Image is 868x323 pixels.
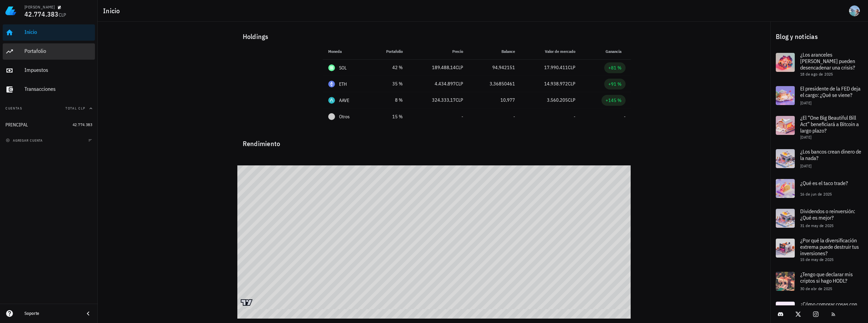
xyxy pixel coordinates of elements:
button: agregar cuenta [4,137,46,144]
span: 30 de abr de 2025 [800,286,832,291]
span: [DATE] [800,163,811,168]
span: - [624,114,626,120]
button: CuentasTotal CLP [3,100,95,117]
span: ¿El “One Big Beautiful Bill Act” beneficiará a Bitcoin a largo plazo? [800,114,859,134]
span: 31 de may de 2025 [800,223,834,228]
span: 17.990.411 [544,64,568,70]
span: ¿Tengo que declarar mis criptos si hago HODL? [800,271,853,284]
span: 4.434.897 [435,81,456,87]
th: Valor de mercado [520,43,581,60]
div: Transacciones [24,86,92,92]
th: Precio [408,43,469,60]
span: [DATE] [800,100,811,105]
th: Balance [469,43,520,60]
span: CLP [568,64,575,70]
div: Portafolio [24,48,92,54]
a: Inicio [3,24,95,41]
th: Moneda [323,43,369,60]
div: SOL [339,64,347,71]
a: ¿Los bancos crean dinero de la nada? [DATE] [770,144,868,174]
div: Rendimiento [237,133,631,149]
span: Total CLP [65,106,85,110]
span: [DATE] [800,135,811,140]
div: Holdings [237,26,631,47]
span: 42.774.383 [73,122,92,127]
span: 189.488,14 [432,64,456,70]
span: CLP [59,12,66,18]
span: CLP [568,97,575,103]
div: 10,977 [474,97,515,104]
a: Transacciones [3,81,95,98]
span: 15 de may de 2025 [800,257,834,262]
span: - [461,114,463,120]
div: avatar [849,5,860,16]
span: CLP [456,64,463,70]
a: ¿Tengo que declarar mis criptos si hago HODL? 30 de abr de 2025 [770,266,868,296]
span: ¿Los bancos crean dinero de la nada? [800,148,861,161]
span: Otros [339,113,350,120]
div: Impuestos [24,67,92,73]
div: +81 % [608,64,622,71]
a: ¿Qué es el taco trade? 16 de jun de 2025 [770,174,868,203]
div: 35 % [374,80,403,87]
span: 14.938.972 [544,81,568,87]
a: Portafolio [3,43,95,60]
a: Impuestos [3,62,95,79]
div: Blog y noticias [770,26,868,47]
span: CLP [456,97,463,103]
span: 42.774.383 [24,9,59,19]
div: +91 % [608,81,622,87]
a: ¿Los aranceles [PERSON_NAME] pueden desencadenar una crisis? 18 de ago de 2025 [770,47,868,81]
span: ¿Los aranceles [PERSON_NAME] pueden desencadenar una crisis? [800,51,855,71]
span: Ganancia [606,49,626,54]
span: - [513,114,515,120]
div: PRINCIPAL [5,122,28,128]
div: Inicio [24,29,92,35]
a: PRINCIPAL 42.774.383 [3,117,95,133]
span: CLP [568,81,575,87]
span: ¿Por qué la diversificación extrema puede destruir tus inversiones? [800,237,859,257]
div: 3,36850461 [474,80,515,87]
div: 8 % [374,97,403,104]
div: 94,942151 [474,64,515,71]
a: ¿El “One Big Beautiful Bill Act” beneficiará a Bitcoin a largo plazo? [DATE] [770,110,868,144]
div: [PERSON_NAME] [24,4,55,10]
div: +145 % [606,97,622,104]
div: AAVE [339,97,350,104]
span: agregar cuenta [7,138,43,143]
span: 16 de jun de 2025 [800,191,832,197]
span: 18 de ago de 2025 [800,72,833,77]
a: Charting by TradingView [241,299,253,306]
span: - [574,114,575,120]
a: ¿Por qué la diversificación extrema puede destruir tus inversiones? 15 de may de 2025 [770,233,868,266]
div: ETH [339,81,347,87]
div: SOL-icon [328,64,335,71]
div: AAVE-icon [328,97,335,104]
a: El presidente de la FED deja el cargo: ¿Qué se viene? [DATE] [770,81,868,110]
img: LedgiFi [5,5,16,16]
div: Soporte [24,311,79,316]
div: 42 % [374,64,403,71]
h1: Inicio [103,5,123,16]
span: Dividendos o reinversión: ¿Qué es mejor? [800,208,855,221]
a: Dividendos o reinversión: ¿Qué es mejor? 31 de may de 2025 [770,203,868,233]
div: ETH-icon [328,81,335,87]
th: Portafolio [369,43,408,60]
span: CLP [456,81,463,87]
span: 3.560.205 [547,97,568,103]
span: ¿Qué es el taco trade? [800,180,848,186]
div: 15 % [374,113,403,120]
span: 324.333,17 [432,97,456,103]
span: El presidente de la FED deja el cargo: ¿Qué se viene? [800,85,861,98]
